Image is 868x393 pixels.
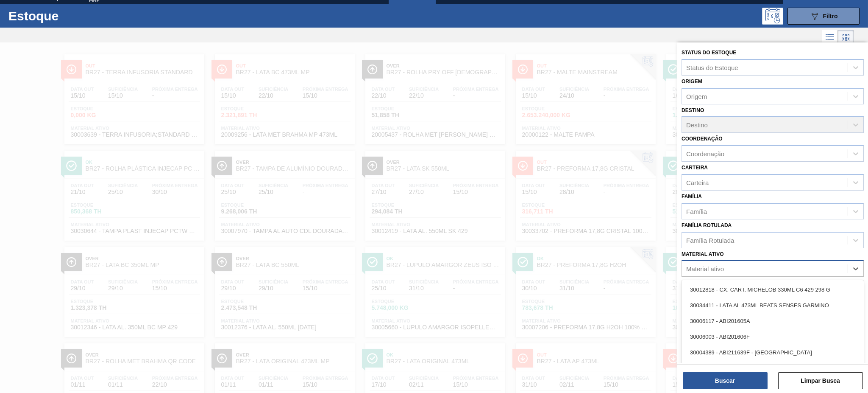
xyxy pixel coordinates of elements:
[682,136,723,142] label: Coordenação
[822,30,838,46] div: Visão em Lista
[686,179,709,186] div: Carteira
[682,313,864,329] div: 30006117 - ABI201605A
[682,329,864,345] div: 30006003 - ABI201606F
[762,8,783,25] div: Pogramando: nenhum usuário selecionado
[682,282,864,298] div: 30012818 - CX. CART. MICHELOB 330ML C6 429 298 G
[686,64,738,71] div: Status do Estoque
[686,150,724,157] div: Coordenação
[682,165,708,171] label: Carteira
[682,50,736,56] label: Status do Estoque
[682,345,864,360] div: 30004389 - ABI211639F - [GEOGRAPHIC_DATA]
[686,236,734,244] div: Família Rotulada
[8,11,136,21] h1: Estoque
[682,194,702,199] label: Família
[823,13,838,20] span: Filtro
[686,93,707,100] div: Origem
[686,265,724,272] div: Material ativo
[682,360,864,376] div: 30018245 - ABI231655F
[682,79,702,84] label: Origem
[682,222,732,228] label: Família Rotulada
[787,8,860,25] button: Filtro
[838,30,854,46] div: Visão em Cards
[686,208,707,215] div: Família
[682,298,864,313] div: 30034411 - LATA AL 473ML BEATS SENSES GARMINO
[682,107,704,113] label: Destino
[682,251,724,257] label: Material ativo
